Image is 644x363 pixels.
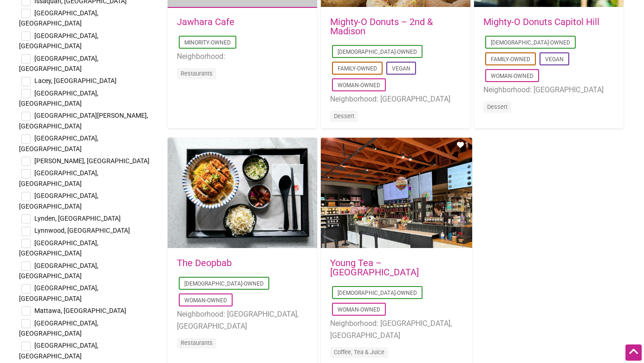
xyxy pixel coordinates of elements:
a: [DEMOGRAPHIC_DATA]-Owned [338,290,417,296]
li: Neighborhood: [GEOGRAPHIC_DATA], [GEOGRAPHIC_DATA] [177,308,308,332]
a: Restaurants [181,70,213,77]
span: [GEOGRAPHIC_DATA], [GEOGRAPHIC_DATA] [19,9,98,27]
span: Lynden, [GEOGRAPHIC_DATA] [34,215,121,222]
span: [GEOGRAPHIC_DATA], [GEOGRAPHIC_DATA] [19,55,98,72]
span: Mattawa, [GEOGRAPHIC_DATA] [34,307,126,314]
span: [GEOGRAPHIC_DATA], [GEOGRAPHIC_DATA] [19,319,98,337]
a: Mighty-O Donuts Capitol Hill [483,16,599,27]
span: [GEOGRAPHIC_DATA], [GEOGRAPHIC_DATA] [19,192,98,210]
a: [DEMOGRAPHIC_DATA]-Owned [491,39,570,46]
a: Restaurants [181,339,213,346]
li: Neighborhood: [GEOGRAPHIC_DATA] [330,93,461,105]
span: [PERSON_NAME], [GEOGRAPHIC_DATA] [34,157,150,165]
a: Coffee, Tea & Juice [334,349,384,356]
span: [GEOGRAPHIC_DATA], [GEOGRAPHIC_DATA] [19,262,98,280]
li: Neighborhood: [GEOGRAPHIC_DATA], [GEOGRAPHIC_DATA] [330,318,463,341]
a: Family-Owned [338,65,377,72]
li: Neighborhood: [177,51,308,63]
a: Woman-Owned [491,73,533,79]
span: [GEOGRAPHIC_DATA], [GEOGRAPHIC_DATA] [19,32,98,50]
span: [GEOGRAPHIC_DATA], [GEOGRAPHIC_DATA] [19,89,98,107]
a: Family-Owned [491,56,530,63]
a: Woman-Owned [184,297,227,304]
span: Lacey, [GEOGRAPHIC_DATA] [34,77,117,84]
a: Dessert [487,103,507,110]
a: [DEMOGRAPHIC_DATA]-Owned [184,280,264,287]
a: [DEMOGRAPHIC_DATA]-Owned [338,49,417,55]
span: [GEOGRAPHIC_DATA], [GEOGRAPHIC_DATA] [19,134,98,152]
span: [GEOGRAPHIC_DATA], [GEOGRAPHIC_DATA] [19,169,98,187]
a: Vegan [392,65,410,72]
div: Scroll Back to Top [625,344,642,361]
span: [GEOGRAPHIC_DATA], [GEOGRAPHIC_DATA] [19,284,98,302]
span: [GEOGRAPHIC_DATA], [GEOGRAPHIC_DATA] [19,342,98,359]
a: The Deopbab [177,257,232,268]
span: Lynnwood, [GEOGRAPHIC_DATA] [34,227,130,234]
li: Neighborhood: [GEOGRAPHIC_DATA] [483,84,614,96]
a: Dessert [334,113,354,120]
span: [GEOGRAPHIC_DATA], [GEOGRAPHIC_DATA] [19,239,98,257]
a: Young Tea – [GEOGRAPHIC_DATA] [330,257,419,278]
a: Woman-Owned [338,82,380,89]
a: Jawhara Cafe [177,16,234,27]
a: Vegan [545,56,564,63]
span: [GEOGRAPHIC_DATA][PERSON_NAME], [GEOGRAPHIC_DATA] [19,112,148,129]
a: Minority-Owned [184,39,231,46]
a: Woman-Owned [338,306,380,313]
a: Mighty-O Donuts – 2nd & Madison [330,16,433,37]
